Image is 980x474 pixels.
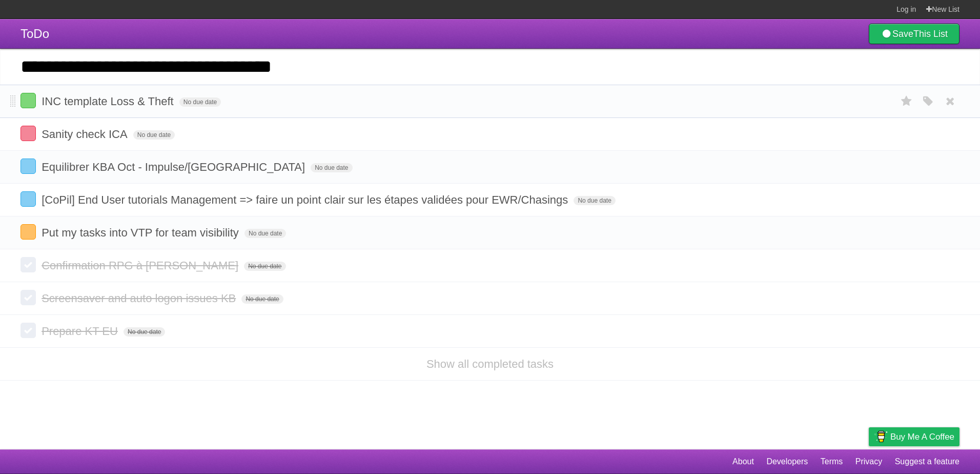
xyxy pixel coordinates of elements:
[426,358,554,370] a: Show all completed tasks
[855,452,882,471] a: Privacy
[42,193,570,206] span: [CoPil] End User tutorials Management => faire un point clair sur les étapes validées pour EWR/Ch...
[244,262,285,271] span: No due date
[890,428,954,446] span: Buy me a coffee
[42,226,241,239] span: Put my tasks into VTP for team visibility
[21,93,36,108] label: Done
[574,196,615,205] span: No due date
[21,224,36,240] label: Done
[42,95,176,108] span: INC template Loss & Theft
[21,27,49,41] span: ToDo
[42,259,241,272] span: Confirmation RPG à [PERSON_NAME]
[766,452,808,471] a: Developers
[869,427,959,446] a: Buy me a coffee
[42,292,238,305] span: Screensaver and auto logon issues KB
[21,191,36,207] label: Done
[244,229,286,238] span: No due date
[895,452,959,471] a: Suggest a feature
[821,452,843,471] a: Terms
[42,325,120,338] span: Prepare KT EU
[179,97,221,107] span: No due date
[21,290,36,305] label: Done
[133,130,175,140] span: No due date
[913,29,948,39] b: This List
[874,428,888,445] img: Buy me a coffee
[21,257,36,272] label: Done
[21,159,36,174] label: Done
[311,163,352,172] span: No due date
[732,452,754,471] a: About
[21,323,36,338] label: Done
[897,93,916,110] label: Star task
[241,294,283,304] span: No due date
[42,161,308,173] span: Equilibrer KBA Oct - Impulse/[GEOGRAPHIC_DATA]
[869,24,959,44] a: SaveThis List
[124,327,165,337] span: No due date
[42,128,130,141] span: Sanity check ICA
[21,126,36,141] label: Done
